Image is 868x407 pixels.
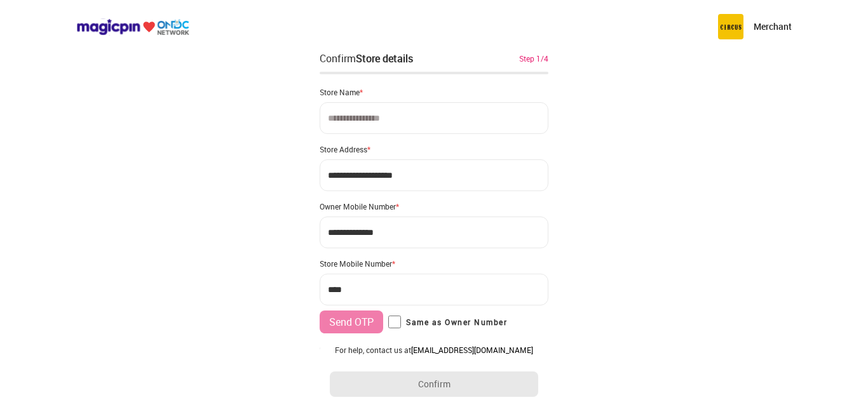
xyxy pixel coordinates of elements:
div: Store Name [320,87,548,97]
div: Owner E-mail ID [320,344,548,354]
div: Owner Mobile Number [320,201,548,211]
div: Step 1/4 [519,53,548,64]
div: For help, contact us at [330,345,538,355]
button: Send OTP [320,310,383,333]
input: Same as Owner Number [388,316,401,328]
img: ondc-logo-new-small.8a59708e.svg [76,18,189,36]
button: Confirm [330,371,538,397]
a: [EMAIL_ADDRESS][DOMAIN_NAME] [411,345,533,355]
p: Merchant [754,20,792,33]
div: Store details [356,51,413,65]
label: Same as Owner Number [388,316,507,328]
div: Confirm [320,51,413,66]
div: Store Mobile Number [320,258,548,269]
img: circus.b677b59b.png [718,14,743,39]
div: Store Address [320,144,548,154]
